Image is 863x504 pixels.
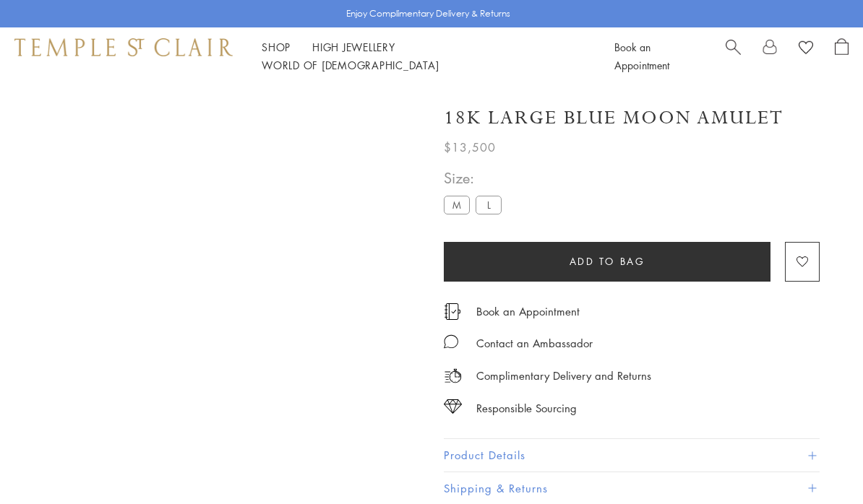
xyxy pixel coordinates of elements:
img: Temple St. Clair [14,38,233,56]
nav: Main navigation [262,38,582,74]
img: MessageIcon-01_2.svg [444,334,458,349]
a: ShopShop [262,40,291,54]
a: Book an Appointment [476,303,580,319]
a: Search [726,38,741,74]
a: Open Shopping Bag [835,38,849,74]
img: icon_delivery.svg [444,367,462,385]
iframe: Gorgias live chat messenger [791,436,849,490]
span: Size: [444,166,507,190]
a: View Wishlist [799,38,813,60]
a: World of [DEMOGRAPHIC_DATA]World of [DEMOGRAPHIC_DATA] [262,58,439,72]
span: $13,500 [444,138,496,157]
button: Add to bag [444,242,770,282]
h1: 18K Large Blue Moon Amulet [444,105,783,131]
a: Book an Appointment [614,40,669,72]
div: Responsible Sourcing [476,399,577,417]
label: L [476,196,502,214]
label: M [444,196,470,214]
img: icon_appointment.svg [444,303,461,320]
a: High JewelleryHigh Jewellery [312,40,395,54]
button: Product Details [444,439,820,472]
span: Add to bag [570,253,645,269]
img: icon_sourcing.svg [444,399,462,414]
div: Contact an Ambassador [476,334,593,352]
p: Complimentary Delivery and Returns [476,367,651,385]
p: Enjoy Complimentary Delivery & Returns [346,6,510,21]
